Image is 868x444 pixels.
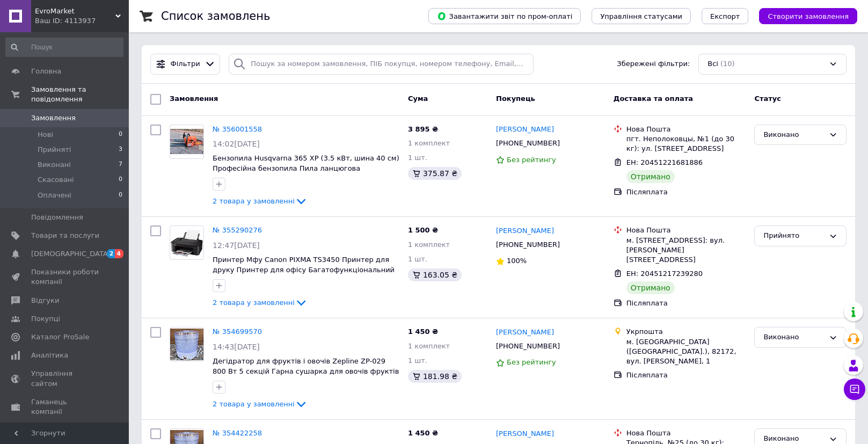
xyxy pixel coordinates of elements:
[494,339,562,353] div: [PHONE_NUMBER]
[626,170,675,183] div: Отримано
[213,299,308,307] a: 2 товара у замовленні
[31,351,68,360] span: Аналітика
[170,94,218,103] span: Замовлення
[119,130,122,140] span: 0
[35,16,129,26] div: Ваш ID: 4113937
[408,327,438,336] span: 1 450 ₴
[119,175,122,185] span: 0
[710,12,740,20] span: Експорт
[408,268,462,281] div: 163.05 ₴
[408,139,450,147] span: 1 комплект
[31,397,99,417] span: Гаманець компанії
[437,11,572,21] span: Завантажити звіт по пром-оплаті
[38,145,71,155] span: Прийняті
[408,342,450,350] span: 1 комплект
[428,8,581,24] button: Завантажити звіт по пром-оплаті
[31,213,83,222] span: Повідомлення
[119,145,122,155] span: 3
[31,267,99,287] span: Показники роботи компанії
[408,255,427,263] span: 1 шт.
[626,337,746,367] div: м. [GEOGRAPHIC_DATA] ([GEOGRAPHIC_DATA].), 82172, вул. [PERSON_NAME], 1
[31,249,111,259] span: [DEMOGRAPHIC_DATA]
[626,125,746,134] div: Нова Пошта
[592,8,691,24] button: Управління статусами
[213,241,260,250] span: 12:47[DATE]
[763,332,825,343] div: Виконано
[213,197,308,205] a: 2 товара у замовленні
[626,225,746,235] div: Нова Пошта
[507,156,556,164] span: Без рейтингу
[38,191,71,200] span: Оплачені
[31,296,59,305] span: Відгуки
[507,358,556,366] span: Без рейтингу
[31,332,89,342] span: Каталог ProSale
[626,327,746,337] div: Укрпошта
[5,38,123,57] input: Пошук
[213,343,260,351] span: 14:43[DATE]
[408,241,450,249] span: 1 комплект
[614,94,693,103] span: Доставка та оплата
[119,191,122,200] span: 0
[496,327,554,338] a: [PERSON_NAME]
[626,158,703,166] span: ЕН: 20451221681886
[844,379,865,400] button: Чат з покупцем
[754,94,781,103] span: Статус
[496,125,554,135] a: [PERSON_NAME]
[494,238,562,252] div: [PHONE_NUMBER]
[626,270,703,278] span: ЕН: 20451217239280
[496,94,535,103] span: Покупець
[107,249,115,258] span: 2
[763,129,825,141] div: Виконано
[702,8,749,24] button: Експорт
[408,154,427,162] span: 1 шт.
[768,12,849,20] span: Створити замовлення
[35,6,115,16] span: EvroMarket
[170,229,203,257] img: Фото товару
[170,125,204,159] a: Фото товару
[720,60,735,68] span: (10)
[213,256,395,283] a: Принтер Мфу Canon PIXMA TS3450 Принтер для друку Принтер для офісу Багатофункціональний принтер П...
[31,314,60,324] span: Покупці
[600,12,682,20] span: Управління статусами
[31,113,76,123] span: Замовлення
[213,357,399,385] a: Дегідратор для фруктів і овочів Zepline ZP-029 800 Вт 5 секцій Гарна сушарка для овочів фруктів м...
[170,225,204,260] a: Фото товару
[213,327,262,336] a: № 354699570
[170,329,203,360] img: Фото товару
[213,197,295,205] span: 2 товара у замовленні
[170,129,203,154] img: Фото товару
[229,54,534,75] input: Пошук за номером замовлення, ПІБ покупця, номером телефону, Email, номером накладної
[213,125,262,133] a: № 356001558
[213,154,399,172] a: Бензопила Husqvarna 365 XP (3.5 кВт, шина 40 см) Професійна бензопила Пила ланцюгова
[748,12,857,20] a: Створити замовлення
[161,10,270,23] h1: Список замовлень
[763,230,825,242] div: Прийнято
[38,160,71,170] span: Виконані
[626,299,746,308] div: Післяплата
[408,94,428,103] span: Cума
[496,226,554,236] a: [PERSON_NAME]
[38,175,74,185] span: Скасовані
[213,140,260,148] span: 14:02[DATE]
[626,281,675,294] div: Отримано
[494,136,562,150] div: [PHONE_NUMBER]
[213,400,308,408] a: 2 товара у замовленні
[408,167,462,180] div: 375.87 ₴
[617,59,690,69] span: Збережені фільтри:
[408,370,462,383] div: 181.98 ₴
[213,226,262,234] a: № 355290276
[171,59,200,69] span: Фільтри
[707,59,718,69] span: Всі
[496,429,554,439] a: [PERSON_NAME]
[31,67,61,76] span: Головна
[119,160,122,170] span: 7
[408,125,438,133] span: 3 895 ₴
[31,369,99,388] span: Управління сайтом
[626,187,746,197] div: Післяплата
[38,130,53,140] span: Нові
[626,134,746,154] div: пгт. Неполоковцы, №1 (до 30 кг): ул. [STREET_ADDRESS]
[626,236,746,265] div: м. [STREET_ADDRESS]: вул. [PERSON_NAME][STREET_ADDRESS]
[408,226,438,234] span: 1 500 ₴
